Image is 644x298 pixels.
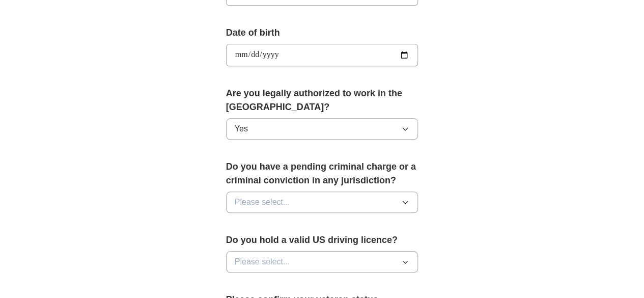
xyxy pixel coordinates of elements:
label: Do you have a pending criminal charge or a criminal conviction in any jurisdiction? [226,160,418,187]
span: Please select... [235,196,290,208]
span: Please select... [235,256,290,268]
label: Date of birth [226,26,418,40]
button: Yes [226,118,418,140]
label: Do you hold a valid US driving licence? [226,233,418,247]
button: Please select... [226,192,418,213]
span: Yes [235,123,248,135]
button: Please select... [226,251,418,273]
label: Are you legally authorized to work in the [GEOGRAPHIC_DATA]? [226,87,418,114]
